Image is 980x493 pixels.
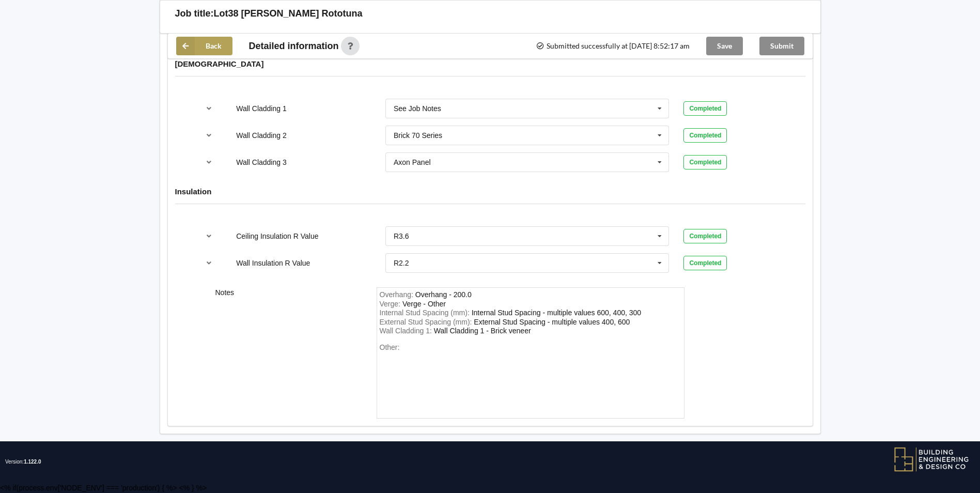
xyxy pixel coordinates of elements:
div: Notes [208,287,369,419]
button: reference-toggle [199,99,219,118]
span: Verge : [380,300,402,308]
button: reference-toggle [199,153,219,172]
div: Brick 70 Series [394,132,442,139]
div: See Job Notes [394,105,441,112]
form: notes-field [377,287,685,419]
div: Completed [683,128,727,143]
label: Wall Cladding 2 [236,131,287,140]
button: Back [176,37,232,55]
span: Submitted successfully at [DATE] 8:52:17 am [536,42,689,50]
span: Detailed information [249,41,339,51]
span: Version: [5,441,41,483]
div: R2.2 [394,259,409,267]
h4: [DEMOGRAPHIC_DATA] [175,59,805,69]
div: InternalStudSpacing [472,309,641,317]
div: Completed [683,101,727,116]
div: Axon Panel [394,159,431,166]
img: BEDC logo [894,446,970,472]
span: Other: [380,343,400,351]
label: Wall Cladding 1 [236,104,287,113]
div: Completed [683,256,727,270]
div: ExternalStudSpacing [474,318,630,326]
span: Internal Stud Spacing (mm) : [380,309,472,317]
label: Wall Cladding 3 [236,158,287,166]
div: Completed [683,229,727,243]
label: Wall Insulation R Value [236,259,310,267]
span: 1.122.0 [24,459,41,465]
div: Verge [402,300,446,308]
span: Wall Cladding 1 : [380,327,434,335]
h3: Lot38 [PERSON_NAME] Rototuna [214,8,363,20]
span: External Stud Spacing (mm) : [380,318,474,326]
div: Overhang [415,290,472,299]
div: WallCladding1 [434,327,531,335]
span: Overhang : [380,290,415,299]
button: reference-toggle [199,227,219,245]
div: Completed [683,155,727,170]
h4: Insulation [175,187,805,196]
button: reference-toggle [199,126,219,145]
h3: Job title: [175,8,214,20]
button: reference-toggle [199,254,219,272]
div: R3.6 [394,233,409,240]
label: Ceiling Insulation R Value [236,232,318,240]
